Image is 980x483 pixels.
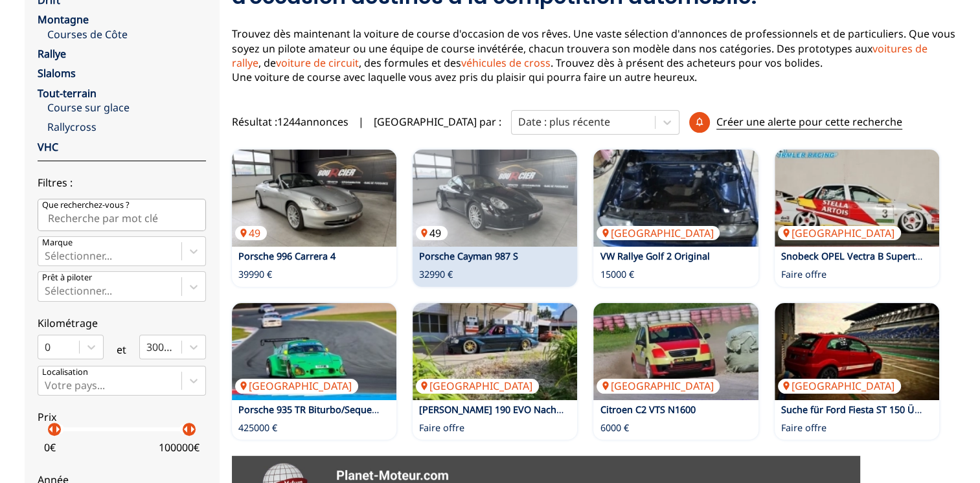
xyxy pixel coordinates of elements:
p: [GEOGRAPHIC_DATA] par : [374,115,501,129]
p: 49 [235,226,267,240]
p: [GEOGRAPHIC_DATA] [416,379,539,393]
p: Filtres : [38,175,206,190]
p: Localisation [42,366,88,378]
p: Prix [38,410,206,424]
input: MarqueSélectionner... [45,250,47,262]
p: [GEOGRAPHIC_DATA] [778,226,901,240]
a: Mercedes Benz 190 EVO Nachbau mit Tüv[GEOGRAPHIC_DATA] [413,303,577,400]
p: Kilométrage [38,316,206,330]
input: 0 [45,341,47,353]
p: 100000 € [159,440,199,455]
img: Suche für Ford Fiesta ST 150 Überrollkäfig [775,303,939,400]
a: Porsche 996 Carrera 4 [238,250,336,262]
p: Créer une alerte pour cette recherche [716,115,902,129]
a: Citroen C2 VTS N1600[GEOGRAPHIC_DATA] [593,303,758,400]
a: Tout-terrain [38,86,97,100]
img: Porsche 996 Carrera 4 [232,150,396,247]
img: VW Rallye Golf 2 Original [593,150,758,247]
p: 15000 € [600,268,633,281]
a: voitures de rallye [232,41,928,70]
input: Que recherchez-vous ? [38,199,206,231]
a: VW Rallye Golf 2 Original [600,250,709,262]
p: et [117,343,126,357]
p: Prêt à piloter [42,272,92,284]
a: Slaloms [38,66,76,80]
p: [GEOGRAPHIC_DATA] [778,379,901,393]
a: Citroen C2 VTS N1600 [600,403,695,416]
img: Snobeck OPEL Vectra B Supertouring 1996 Stella Artois [775,150,939,247]
p: Trouvez dès maintenant la voiture de course d'occasion de vos rêves. Une vaste sélection d'annonc... [232,27,955,85]
img: Porsche 935 TR Biturbo/Sequentiell/Bosch ABS/Bosch TC [232,303,396,400]
p: Que recherchez-vous ? [42,199,130,211]
a: Porsche 935 TR Biturbo/Sequentiell/Bosch ABS/Bosch TC [238,403,486,416]
a: véhicules de cross [461,56,551,70]
a: Courses de Côte [47,27,206,41]
p: Faire offre [781,268,826,281]
p: 425000 € [238,421,277,434]
p: 6000 € [600,421,628,434]
a: VW Rallye Golf 2 Original[GEOGRAPHIC_DATA] [593,150,758,247]
a: Rallycross [47,120,206,134]
input: Votre pays... [45,379,47,391]
p: 0 € [44,440,56,455]
p: [GEOGRAPHIC_DATA] [597,226,720,240]
a: Suche für Ford Fiesta ST 150 Überrollkäfig[GEOGRAPHIC_DATA] [775,303,939,400]
a: Porsche 996 Carrera 449 [232,150,396,247]
a: Porsche Cayman 987 S [419,250,518,262]
a: Montagne [38,12,89,27]
img: Porsche Cayman 987 S [413,150,577,247]
a: Snobeck OPEL Vectra B Supertouring 1996 Stella Artois[GEOGRAPHIC_DATA] [775,150,939,247]
input: Prêt à piloterSélectionner... [45,285,47,297]
p: arrow_right [185,421,200,437]
p: Faire offre [419,421,464,434]
a: Suche für Ford Fiesta ST 150 Überrollkäfig [781,403,966,416]
p: 49 [416,226,448,240]
img: Mercedes Benz 190 EVO Nachbau mit Tüv [413,303,577,400]
p: arrow_left [178,421,194,437]
p: arrow_left [43,421,59,437]
p: Marque [42,237,73,249]
input: 300000 [146,341,149,353]
p: [GEOGRAPHIC_DATA] [235,379,358,393]
p: 32990 € [419,268,453,281]
span: Résultat : 1244 annonces [232,115,348,129]
p: [GEOGRAPHIC_DATA] [597,379,720,393]
a: Porsche 935 TR Biturbo/Sequentiell/Bosch ABS/Bosch TC[GEOGRAPHIC_DATA] [232,303,396,400]
a: [PERSON_NAME] 190 EVO Nachbau mit Tüv [419,403,608,416]
a: Rallye [38,47,66,61]
a: VHC [38,140,58,154]
a: Porsche Cayman 987 S49 [413,150,577,247]
p: arrow_right [50,421,65,437]
span: | [358,115,364,129]
p: Faire offre [781,421,826,434]
img: Citroen C2 VTS N1600 [593,303,758,400]
p: 39990 € [238,268,272,281]
a: voiture de circuit [276,56,359,70]
a: Course sur glace [47,100,206,115]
